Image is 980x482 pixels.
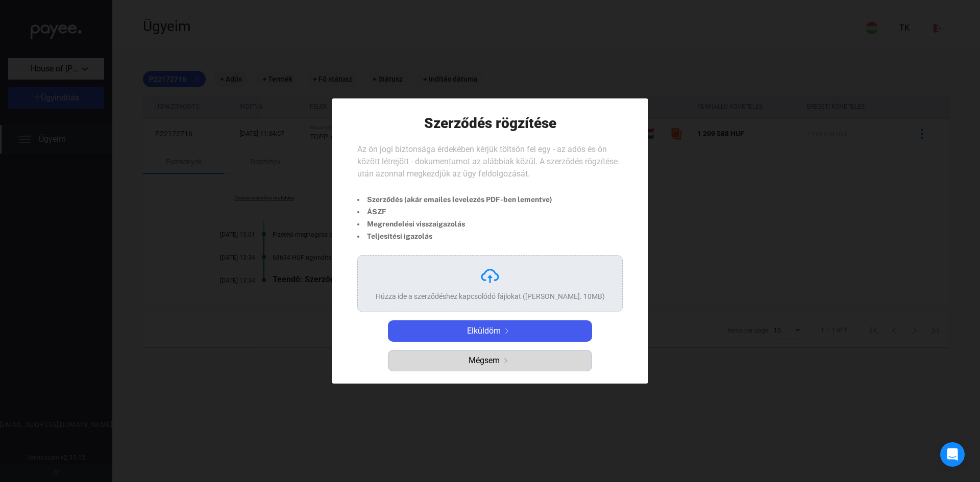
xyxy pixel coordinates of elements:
span: Mégsem [469,354,500,367]
img: upload-cloud [480,266,500,286]
li: Szerződés (akár emailes levelezés PDF-ben lementve) [357,193,552,206]
button: Mégsemarrow-right-grey [388,350,592,371]
img: arrow-right-grey [500,358,512,363]
li: ÁSZF [357,206,552,218]
img: arrow-right-white [501,328,513,334]
li: Megrendelési visszaigazolás [357,218,552,230]
div: Húzza ide a szerződéshez kapcsolódó fájlokat ([PERSON_NAME]. 10MB) [376,291,605,301]
button: Elküldömarrow-right-white [388,320,592,342]
span: Az ön jogi biztonsága érdekében kérjük töltsön fel egy - az adós és ön között létrejött - dokumen... [357,144,618,179]
div: Open Intercom Messenger [940,442,965,467]
h1: Szerződés rögzítése [424,114,556,132]
span: Elküldöm [467,325,501,337]
li: Teljesítési igazolás [357,230,552,242]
